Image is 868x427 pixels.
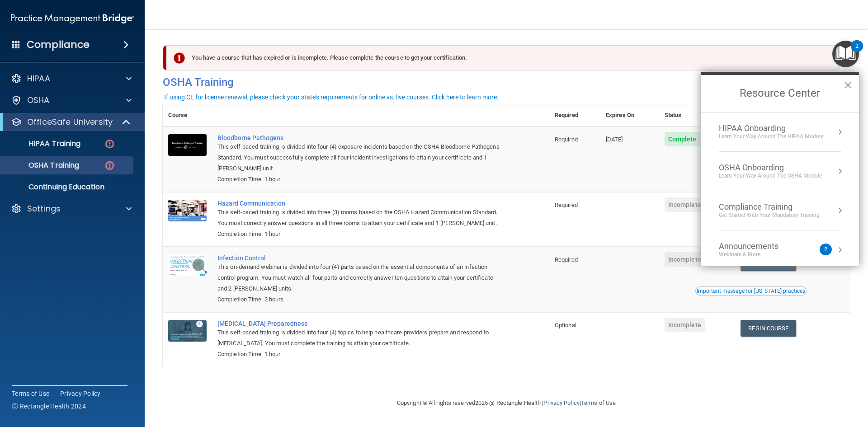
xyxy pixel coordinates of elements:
button: Open Resource Center, 2 new notifications [832,41,859,67]
div: OSHA Onboarding [719,163,822,173]
span: Incomplete [665,252,705,267]
th: Expires On [600,104,659,127]
span: Complete [665,132,700,146]
button: Close [844,78,852,92]
a: OSHA [11,95,132,106]
div: Copyright © All rights reserved 2025 @ Rectangle Health | | [341,389,671,418]
a: Hazard Communication [217,200,504,207]
span: Incomplete [665,197,705,212]
span: Required [555,256,578,263]
div: Resource Center [701,72,859,266]
p: HIPAA Training [6,139,80,148]
a: Infection Control [217,254,504,262]
th: Status [659,104,736,127]
a: Terms of Use [12,389,49,398]
div: Important message for [US_STATE] practices [697,288,805,294]
a: Bloodborne Pathogens [217,134,504,141]
div: Webinars & More [719,251,797,258]
th: Required [549,104,600,127]
div: Learn your way around the OSHA module [719,172,822,180]
a: OfficeSafe University [11,117,131,127]
div: Get Started with your mandatory training [719,211,820,219]
div: This self-paced training is divided into four (4) topics to help healthcare providers prepare and... [217,327,504,349]
div: Announcements [719,241,797,251]
a: Terms of Use [581,399,616,406]
a: Privacy Policy [60,389,101,398]
div: This self-paced training is divided into three (3) rooms based on the OSHA Hazard Communication S... [217,207,504,229]
img: danger-circle.6113f641.png [104,138,115,150]
h2: Resource Center [701,75,859,112]
div: Completion Time: 2 hours [217,294,504,305]
p: Settings [27,203,61,214]
span: Required [555,202,578,208]
div: This self-paced training is divided into four (4) exposure incidents based on the OSHA Bloodborne... [217,141,504,174]
a: [MEDICAL_DATA] Preparedness [217,320,504,327]
span: Required [555,136,578,143]
div: Completion Time: 1 hour [217,229,504,239]
div: Learn Your Way around the HIPAA module [719,133,823,141]
div: HIPAA Onboarding [719,123,823,133]
button: If using CE for license renewal, please check your state's requirements for online vs. live cours... [163,93,500,102]
a: Privacy Policy [543,399,579,406]
span: Optional [555,322,576,328]
div: Completion Time: 1 hour [217,349,504,360]
span: Incomplete [665,318,705,332]
img: PMB logo [11,9,134,28]
p: HIPAA [27,73,50,84]
img: exclamation-circle-solid-danger.72ef9ffc.png [174,52,185,64]
div: 2 [855,46,859,58]
a: Settings [11,203,132,214]
img: danger-circle.6113f641.png [104,160,115,171]
div: Completion Time: 1 hour [217,174,504,185]
div: You have a course that has expired or is incomplete. Please complete the course to get your certi... [166,45,840,70]
button: Read this if you are a dental practitioner in the state of CA [695,286,807,296]
div: If using CE for license renewal, please check your state's requirements for online vs. live cours... [164,94,499,100]
a: Begin Course [741,320,796,337]
div: Compliance Training [719,202,820,212]
th: Course [163,104,212,127]
div: This on-demand webinar is divided into four (4) parts based on the essential components of an inf... [217,262,504,294]
p: OSHA [27,95,50,106]
h4: OSHA Training [163,76,850,89]
span: Ⓒ Rectangle Health 2024 [12,402,86,411]
p: Continuing Education [6,183,129,192]
span: [DATE] [606,136,623,143]
p: OSHA Training [6,161,79,170]
p: OfficeSafe University [27,117,113,127]
iframe: Drift Widget Chat Controller [712,363,857,399]
a: HIPAA [11,73,132,84]
h4: Compliance [27,38,90,51]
